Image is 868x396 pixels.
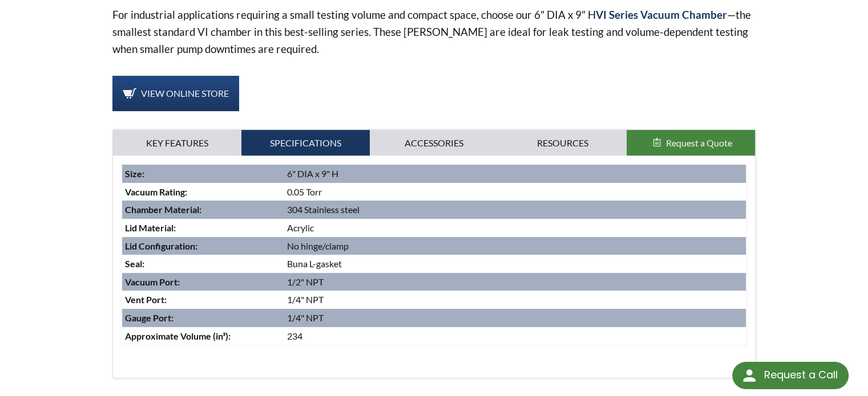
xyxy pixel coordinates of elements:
[284,201,746,219] td: 304 Stainless steel
[764,362,837,388] div: Request a Call
[125,168,142,179] strong: Size
[284,183,746,201] td: 0.05 Torr
[122,165,285,183] td: :
[125,204,199,215] strong: Chamber Material
[125,240,195,251] strong: Lid Configuration
[112,76,239,111] a: View Online Store
[113,130,241,156] a: Key Features
[665,137,732,148] span: Request a Quote
[125,258,142,269] strong: Seal
[122,237,285,255] td: :
[284,309,746,327] td: 1/4" NPT
[125,294,164,305] strong: Vent Port
[122,327,285,345] td: :
[125,330,228,341] strong: Approximate Volume (in³)
[241,130,370,156] a: Specifications
[122,291,285,309] td: :
[284,255,746,273] td: Buna L-gasket
[112,6,756,58] p: For industrial applications requiring a small testing volume and compact space, choose our 6" DIA...
[122,219,285,237] td: :
[125,222,173,233] strong: Lid Material
[122,309,285,327] td: :
[596,8,727,21] strong: VI Series Vacuum Chamber
[740,366,758,385] img: round button
[122,255,285,273] td: :
[284,237,746,255] td: No hinge/clamp
[284,327,746,345] td: 234
[122,183,285,201] td: :
[125,276,177,287] strong: Vacuum Port
[122,273,285,291] td: :
[284,273,746,291] td: 1/2" NPT
[498,130,627,156] a: Resources
[284,165,746,183] td: 6" DIA x 9" H
[627,130,755,156] button: Request a Quote
[141,88,229,99] span: View Online Store
[125,312,171,323] strong: Gauge Port
[125,186,185,197] strong: Vacuum Rating
[284,219,746,237] td: Acrylic
[732,362,849,389] div: Request a Call
[284,291,746,309] td: 1/4" NPT
[370,130,498,156] a: Accessories
[122,201,285,219] td: :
